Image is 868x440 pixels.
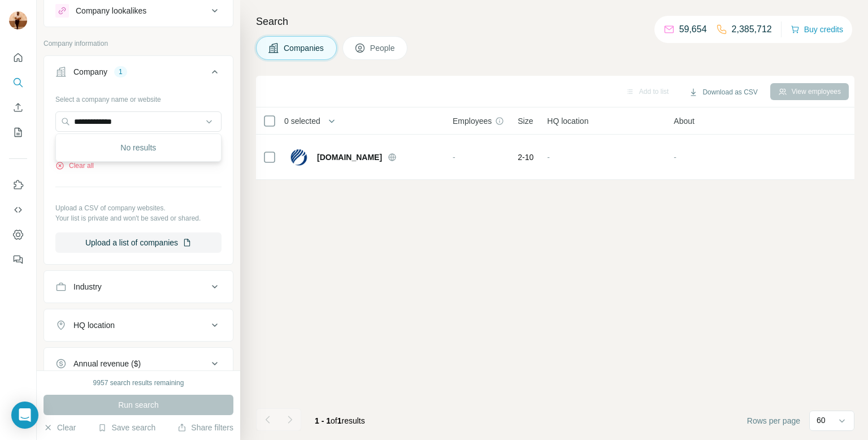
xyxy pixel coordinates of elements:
button: Upload a list of companies [55,232,222,253]
div: 1 [114,67,127,77]
button: Quick start [9,48,27,68]
button: Clear all [55,161,94,171]
span: 1 - 1 [315,416,331,425]
div: HQ location [73,320,115,331]
button: Enrich CSV [9,97,27,118]
p: 59,654 [679,23,707,36]
button: Industry [44,273,233,300]
button: Annual revenue ($) [44,350,233,377]
button: Use Surfe on LinkedIn [9,175,27,195]
span: Size [518,115,533,127]
button: Dashboard [9,225,27,245]
button: Use Surfe API [9,200,27,220]
button: Share filters [177,422,233,433]
span: - [453,153,455,162]
div: No results [58,136,219,159]
button: Search [9,72,27,93]
p: Upload a CSV of company websites. [55,203,222,213]
span: 2-10 [518,152,533,163]
span: Companies [284,42,325,54]
button: Company1 [44,58,233,90]
span: [DOMAIN_NAME] [317,152,382,163]
button: My lists [9,122,27,143]
div: Industry [73,281,102,292]
div: Company [73,66,107,77]
p: 60 [817,415,826,426]
button: Buy credits [791,21,843,37]
div: Company lookalikes [76,5,146,16]
span: People [370,42,396,54]
button: Feedback [9,249,27,270]
span: 0 selected [284,115,320,127]
div: Open Intercom Messenger [11,402,38,429]
span: results [315,416,365,425]
div: Annual revenue ($) [73,358,141,369]
div: Select a company name or website [55,90,222,105]
span: HQ location [547,115,588,127]
button: Save search [98,422,155,433]
p: 2,385,712 [732,23,772,36]
span: 1 [337,416,342,425]
span: of [331,416,337,425]
button: HQ location [44,312,233,339]
h4: Search [256,14,854,29]
span: Rows per page [747,415,800,426]
div: 9957 search results remaining [93,378,184,388]
button: Clear [44,422,76,433]
span: About [674,115,695,127]
button: Download as CSV [681,84,765,101]
span: - [674,153,676,162]
span: Employees [453,115,492,127]
p: Company information [44,38,233,49]
span: - [547,153,550,162]
p: Your list is private and won't be saved or shared. [55,213,222,223]
img: Avatar [9,11,27,29]
img: Logo of alshirawi.ae [290,148,308,166]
